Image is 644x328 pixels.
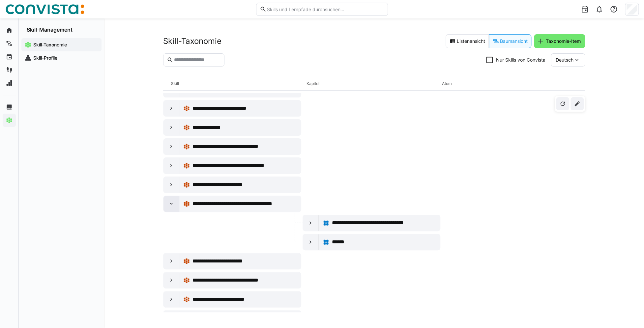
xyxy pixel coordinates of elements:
[446,34,489,48] eds-button-option: Listenansicht
[545,38,582,44] span: Taxonomie-Item
[266,6,384,12] input: Skills und Lernpfade durchsuchen…
[307,77,442,90] div: Kapitel
[534,34,585,48] button: Taxonomie-Item
[489,34,531,48] eds-button-option: Baumansicht
[556,57,573,63] span: Deutsch
[171,77,307,90] div: Skill
[442,77,577,90] div: Atom
[163,36,221,46] h2: Skill-Taxonomie
[486,57,545,63] eds-checkbox: Nur Skills von Convista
